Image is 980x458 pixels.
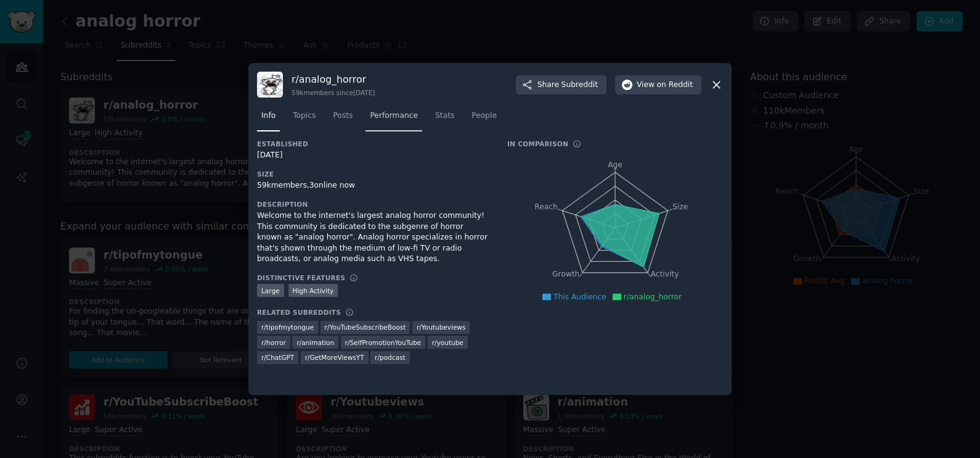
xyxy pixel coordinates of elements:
[516,75,606,95] button: ShareSubreddit
[257,150,490,161] div: [DATE]
[375,353,405,362] span: r/ podcast
[261,323,314,331] span: r/ tipofmytongue
[657,80,693,91] span: on Reddit
[534,202,558,211] tspan: Reach
[365,106,422,131] a: Performance
[261,110,276,122] span: Info
[370,110,418,122] span: Performance
[615,75,701,95] button: Viewon Reddit
[507,139,568,148] h3: In Comparison
[553,293,606,301] span: This Audience
[257,180,490,191] div: 59k members, 3 online now
[672,202,688,211] tspan: Size
[257,170,490,178] h3: Size
[288,106,320,131] a: Topics
[333,110,353,122] span: Posts
[345,338,422,347] span: r/ SelfPromotionYouTube
[561,80,598,91] span: Subreddit
[537,80,598,91] span: Share
[329,106,357,131] a: Posts
[257,273,345,282] h3: Distinctive Features
[624,293,682,301] span: r/analog_horror
[257,210,490,265] div: Welcome to the internet's largest analog horror community! This community is dedicated to the sub...
[472,110,497,122] span: People
[431,106,459,131] a: Stats
[637,80,693,91] span: View
[257,308,341,317] h3: Related Subreddits
[296,338,334,347] span: r/ animation
[417,323,466,331] span: r/ Youtubeviews
[651,270,679,279] tspan: Activity
[261,338,286,347] span: r/ horror
[608,160,623,169] tspan: Age
[257,284,284,297] div: Large
[257,139,490,148] h3: Established
[257,200,490,209] h3: Description
[292,73,375,86] h3: r/ analog_horror
[432,338,463,347] span: r/ youtube
[292,88,375,97] div: 59k members since [DATE]
[435,110,454,122] span: Stats
[293,110,316,122] span: Topics
[552,270,579,279] tspan: Growth
[325,323,406,331] span: r/ YouTubeSubscribeBoost
[288,284,338,297] div: High Activity
[261,353,294,362] span: r/ ChatGPT
[257,72,283,98] img: analog_horror
[467,106,501,131] a: People
[257,106,280,131] a: Info
[305,353,364,362] span: r/ GetMoreViewsYT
